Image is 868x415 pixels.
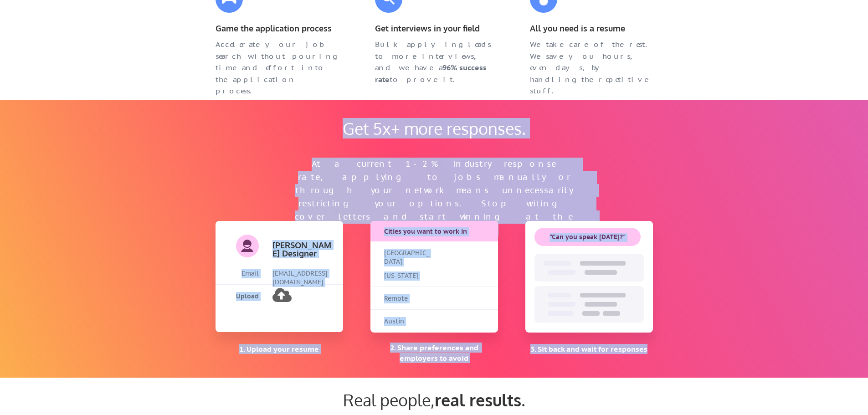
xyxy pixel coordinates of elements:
[216,344,343,354] div: 1. Upload your resume
[272,269,334,287] div: [EMAIL_ADDRESS][DOMAIN_NAME]
[384,317,430,326] div: Austin
[216,39,339,97] div: Accelerate your job search without pouring time and effort into the application process.
[435,389,521,410] strong: real results
[216,22,339,35] div: Game the application process
[375,22,498,35] div: Get interviews in your field
[293,158,575,236] div: At a current 1-2% industry response rate, applying to jobs manually or through your network means...
[525,344,653,354] div: 3. Sit back and wait for responses
[334,118,534,138] div: Get 5x+ more responses.
[272,241,332,257] div: [PERSON_NAME] Designer
[384,272,430,281] div: [US_STATE]
[534,233,641,242] div: "Can you speak [DATE]?"
[375,39,498,85] div: Bulk applying leads to more interviews, and we have a to prove it.
[216,390,653,410] div: Real people, .
[384,294,430,303] div: Remote
[375,63,488,84] strong: 96% success rate
[530,22,653,35] div: All you need is a resume
[216,269,259,278] div: Email
[384,227,486,236] div: Cities you want to work in
[384,249,430,266] div: [GEOGRAPHIC_DATA]
[216,292,259,301] div: Upload
[530,39,653,97] div: We take care of the rest. We save you hours, even days, by handling the repetitive stuff.
[370,343,498,363] div: 2. Share preferences and employers to avoid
